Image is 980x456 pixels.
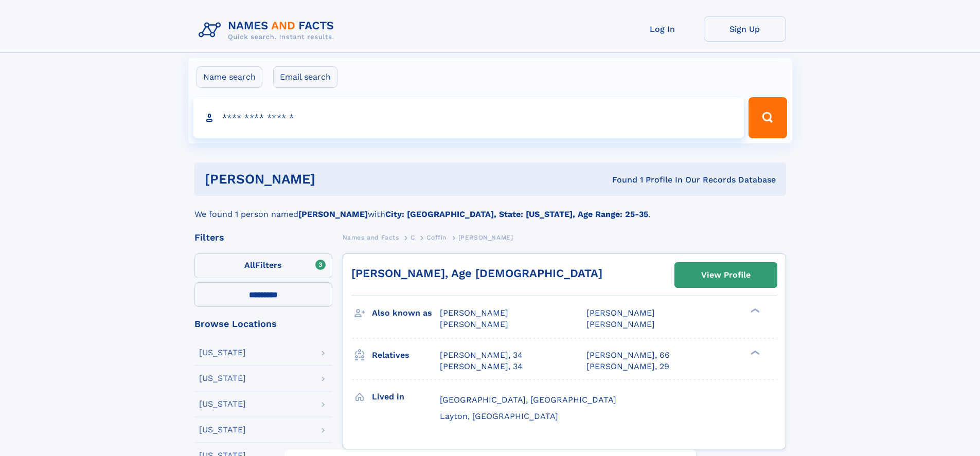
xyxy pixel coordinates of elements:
[193,97,744,138] input: search input
[194,233,332,242] div: Filters
[199,374,246,382] div: [US_STATE]
[440,308,508,318] span: [PERSON_NAME]
[749,97,787,138] button: Search Button
[351,267,602,280] a: [PERSON_NAME], Age [DEMOGRAPHIC_DATA]
[586,361,669,372] a: [PERSON_NAME], 29
[372,388,440,406] h3: Lived in
[748,307,760,314] div: ❯
[385,209,648,219] b: City: [GEOGRAPHIC_DATA], State: [US_STATE], Age Range: 25-35
[704,16,786,42] a: Sign Up
[458,234,513,241] span: [PERSON_NAME]
[675,263,777,287] a: View Profile
[372,346,440,364] h3: Relatives
[464,174,776,186] div: Found 1 Profile In Our Records Database
[426,234,447,241] span: Coffin
[194,16,343,44] img: Logo Names and Facts
[199,349,246,357] div: [US_STATE]
[440,350,523,361] a: [PERSON_NAME], 34
[586,350,670,361] a: [PERSON_NAME], 66
[440,411,558,421] span: Layton, [GEOGRAPHIC_DATA]
[701,263,751,287] div: View Profile
[586,319,655,329] span: [PERSON_NAME]
[426,231,447,244] a: Coffin
[298,209,368,219] b: [PERSON_NAME]
[197,66,262,88] label: Name search
[205,173,464,186] h1: [PERSON_NAME]
[440,319,508,329] span: [PERSON_NAME]
[586,308,655,318] span: [PERSON_NAME]
[372,304,440,322] h3: Also known as
[411,231,415,244] a: C
[411,234,415,241] span: C
[621,16,704,42] a: Log In
[199,400,246,408] div: [US_STATE]
[748,349,760,356] div: ❯
[440,395,616,405] span: [GEOGRAPHIC_DATA], [GEOGRAPHIC_DATA]
[194,253,332,278] label: Filters
[194,196,786,221] div: We found 1 person named with .
[199,426,246,434] div: [US_STATE]
[440,361,523,372] a: [PERSON_NAME], 34
[273,66,337,88] label: Email search
[244,260,255,270] span: All
[343,231,399,244] a: Names and Facts
[194,319,332,329] div: Browse Locations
